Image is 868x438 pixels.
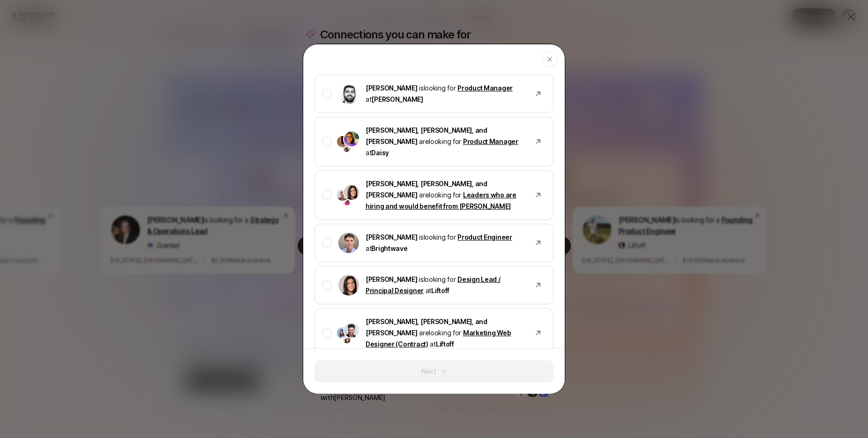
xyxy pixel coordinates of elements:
p: is looking for at [366,83,525,105]
img: Mike Conover [338,233,359,253]
p: are looking for at [366,125,525,159]
span: Liftoff [436,340,454,348]
span: [PERSON_NAME] [366,275,417,283]
a: Product Manager [457,84,513,92]
p: are looking for [366,178,525,212]
img: Rebecca Hochreiter [344,131,359,146]
img: Andy Cullen [344,323,359,338]
span: [PERSON_NAME] [366,84,417,92]
span: [PERSON_NAME], [PERSON_NAME], and [PERSON_NAME] [366,317,487,337]
p: is looking for at [366,232,525,254]
p: are looking for at [366,316,525,350]
img: Emma Frane [343,198,351,205]
img: Eleanor Morgan [338,275,359,295]
span: [PERSON_NAME], [PERSON_NAME], and [PERSON_NAME] [366,180,487,199]
span: [PERSON_NAME], [PERSON_NAME], and [PERSON_NAME] [366,126,487,145]
p: is looking for at [366,274,525,296]
span: Daisy [371,149,389,157]
span: [PERSON_NAME] [366,233,417,241]
a: Product Engineer [457,233,512,241]
img: Hessam Mostajabi [338,83,359,104]
img: Lindsey Simmons [343,144,351,152]
span: Liftoff [431,287,449,295]
span: Brightwave [371,244,407,252]
a: Product Manager [463,137,518,145]
img: Eleanor Morgan [343,336,351,343]
span: [PERSON_NAME] [371,95,423,103]
img: Eleanor Morgan [344,185,359,200]
img: Dan Tase [337,327,348,339]
a: Design Lead / Principal Designer [366,275,501,295]
img: Janelle Bradley [337,189,348,201]
img: Rachel Joksimovic [337,136,348,147]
